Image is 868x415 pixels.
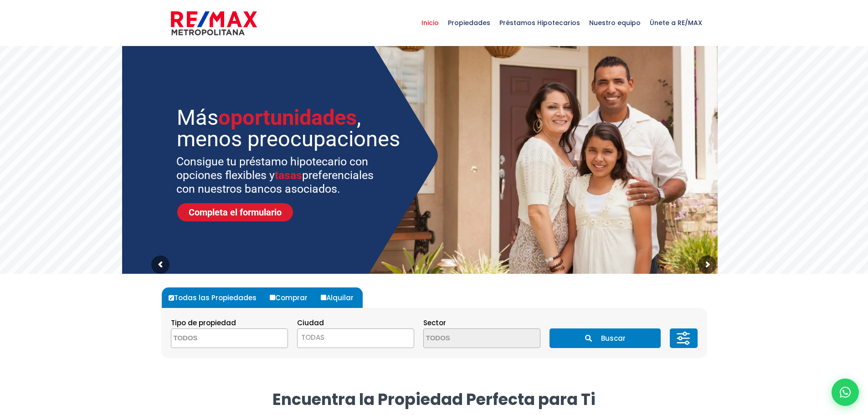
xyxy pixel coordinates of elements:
[171,329,260,348] textarea: Search
[267,287,317,308] label: Comprar
[171,318,236,328] span: Tipo de propiedad
[177,107,404,149] sr7-txt: Más , menos preocupaciones
[166,287,266,308] label: Todas las Propiedades
[177,203,293,221] a: Completa el formulario
[298,331,414,344] span: TODAS
[585,9,645,36] span: Nuestro equipo
[270,295,275,300] input: Comprar
[417,9,443,36] span: Inicio
[275,169,302,182] span: tasas
[297,318,324,328] span: Ciudad
[218,105,357,130] span: oportunidades
[424,329,512,348] textarea: Search
[171,10,257,37] img: remax-metropolitana-logo
[169,295,174,301] input: Todas las Propiedades
[297,328,414,348] span: TODAS
[550,328,661,348] button: Buscar
[318,287,363,308] label: Alquilar
[495,9,585,36] span: Préstamos Hipotecarios
[423,318,446,328] span: Sector
[321,295,326,300] input: Alquilar
[443,9,495,36] span: Propiedades
[301,333,324,342] span: TODAS
[645,9,707,36] span: Únete a RE/MAX
[176,155,385,196] sr7-txt: Consigue tu préstamo hipotecario con opciones flexibles y preferenciales con nuestros bancos asoc...
[272,388,596,410] strong: Encuentra la Propiedad Perfecta para Ti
